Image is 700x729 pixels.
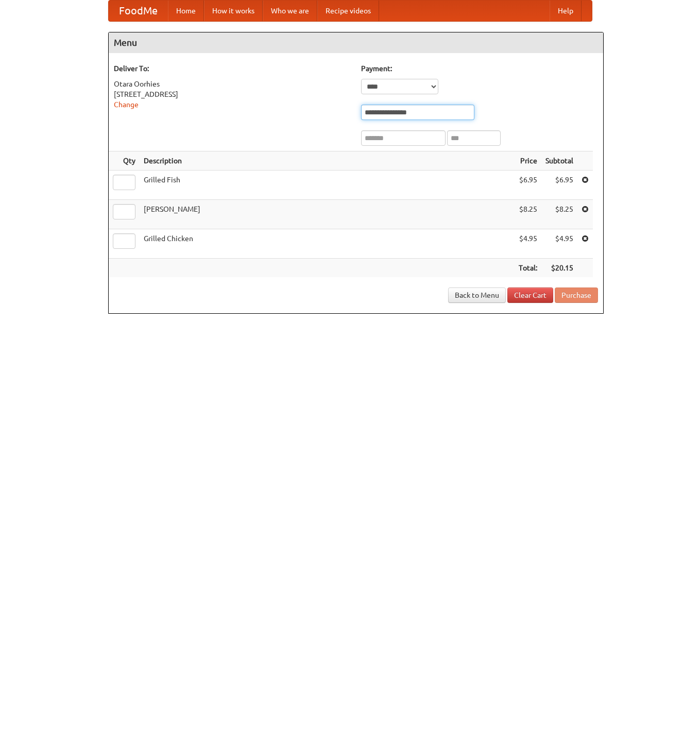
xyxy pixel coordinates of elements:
th: Qty [109,151,140,171]
th: Subtotal [541,151,577,171]
a: Clear Cart [507,287,553,303]
th: Description [140,151,515,171]
a: Recipe videos [317,1,379,21]
td: $6.95 [515,171,541,200]
div: [STREET_ADDRESS] [114,89,351,99]
a: Who we are [263,1,317,21]
td: Grilled Chicken [140,229,515,259]
td: $8.25 [541,200,577,229]
th: Total: [515,259,541,278]
h5: Payment: [361,63,598,74]
td: $4.95 [541,229,577,259]
th: Price [515,151,541,171]
th: $20.15 [541,259,577,278]
a: Change [114,100,139,109]
td: [PERSON_NAME] [140,200,515,229]
a: Back to Menu [448,287,506,303]
h4: Menu [109,32,603,53]
div: Otara Oorhies [114,79,351,89]
a: Help [550,1,582,21]
button: Purchase [555,287,598,303]
td: Grilled Fish [140,171,515,200]
td: $8.25 [515,200,541,229]
a: Home [168,1,204,21]
a: How it works [204,1,263,21]
a: FoodMe [109,1,168,21]
td: $6.95 [541,171,577,200]
td: $4.95 [515,229,541,259]
h5: Deliver To: [114,63,351,74]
